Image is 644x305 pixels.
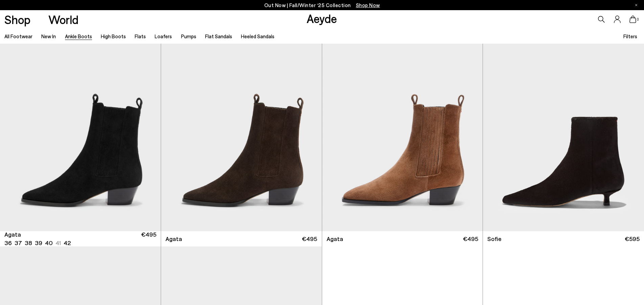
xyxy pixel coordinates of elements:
a: Agata €495 [322,231,483,246]
a: Ankle Boots [65,33,92,39]
li: 39 [35,239,42,247]
span: Navigate to /collections/new-in [356,2,380,8]
span: €595 [625,235,640,243]
a: 0 [629,16,636,23]
a: Flat Sandals [205,33,232,39]
img: Sofie Ponyhair Ankle Boots [483,29,644,231]
li: 36 [4,239,12,247]
span: Agata [4,230,21,239]
a: Agata €495 [161,231,322,246]
a: Loafers [155,33,172,39]
img: Agata Suede Ankle Boots [322,29,483,231]
img: Agata Suede Ankle Boots [161,29,322,231]
span: Sofie [487,235,502,243]
li: 42 [64,239,71,247]
li: 40 [45,239,53,247]
span: Filters [623,33,637,39]
a: All Footwear [4,33,32,39]
p: Out Now | Fall/Winter ‘25 Collection [264,1,380,9]
a: World [48,14,79,25]
span: Agata [327,235,343,243]
li: 37 [15,239,22,247]
span: Agata [165,235,182,243]
a: Sofie €595 [483,231,644,246]
a: Pumps [181,33,196,39]
a: Heeled Sandals [241,33,274,39]
span: 0 [636,18,640,21]
span: €495 [302,235,317,243]
ul: variant [4,239,69,247]
a: High Boots [101,33,126,39]
span: €495 [463,235,478,243]
a: Shop [4,14,30,25]
span: €495 [141,230,156,247]
a: Aeyde [307,11,337,25]
li: 38 [25,239,32,247]
a: New In [41,33,56,39]
a: Flats [135,33,146,39]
